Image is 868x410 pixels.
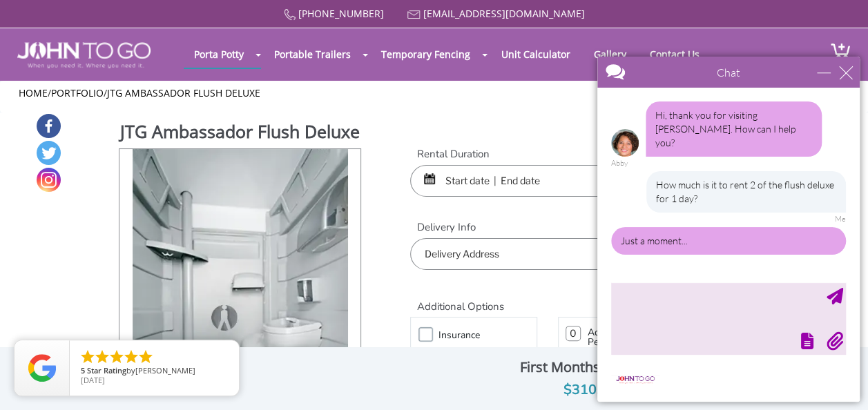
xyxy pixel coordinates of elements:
iframe: Live Chat Box [589,48,868,410]
a: Portfolio [51,86,104,99]
img: Mail [407,10,421,19]
a: [PHONE_NUMBER] [298,7,384,20]
a: Unit Calculator [490,41,580,68]
label: Delivery Info [410,220,833,235]
a: Gallery [583,41,636,68]
span: Star Rating [87,365,126,375]
li:  [94,349,110,365]
img: JOHN to go [17,42,151,68]
div: $310.00 [486,379,693,401]
a: JTG Ambassador Flush Deluxe [107,86,260,99]
a: Temporary Fencing [371,41,481,68]
li:  [79,349,96,365]
a: Instagram [37,168,61,192]
li:  [137,349,154,365]
a: Portable Trailers [264,41,361,68]
img: Review Rating [28,354,56,382]
h3: Insurance [438,326,543,344]
img: Call [284,9,296,21]
a: Contact Us [639,41,709,68]
label: Rental Duration [410,147,685,162]
li:  [108,349,125,365]
a: [EMAIL_ADDRESS][DOMAIN_NAME] [423,7,585,20]
ul: / / [19,86,849,100]
span: [PERSON_NAME] [135,365,195,375]
input: Start date | End date [410,165,685,197]
input: Delivery Address [410,238,833,270]
li:  [123,349,139,365]
div: First Months Payment [486,355,693,379]
a: Home [19,86,48,99]
a: Facebook [37,114,61,138]
h1: JTG Ambassador Flush Deluxe [120,119,362,147]
h2: Additional Options [410,284,833,313]
img: cart a [830,42,851,61]
a: Porta Potty [184,41,254,68]
input: 0 [566,326,581,341]
span: by [81,367,228,376]
a: Twitter [37,141,61,165]
h3: Additional Servicing Per Week [588,328,677,347]
span: [DATE] [81,375,105,385]
span: 5 [81,365,85,375]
